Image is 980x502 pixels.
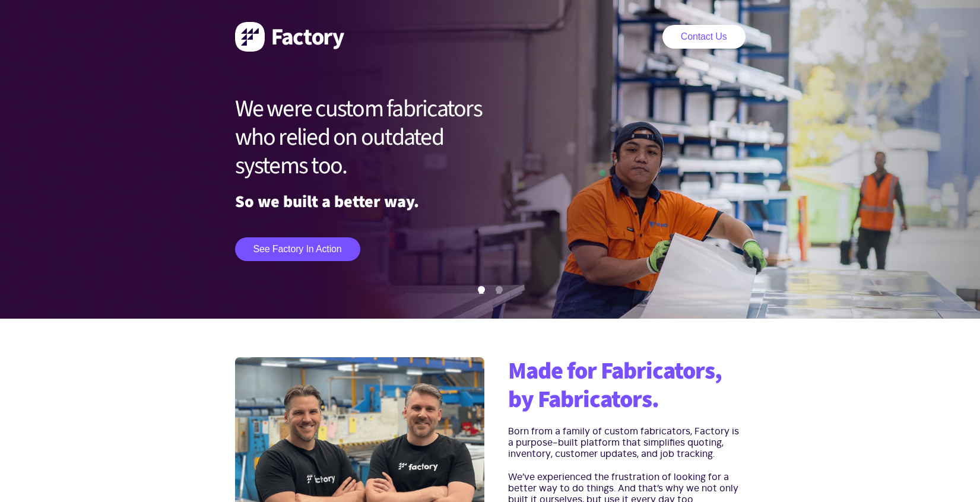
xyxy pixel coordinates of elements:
a: See Factory in action [235,237,360,261]
h1: We were custom fabricators who relied on outdated systems too. [235,95,514,180]
a: Contact Us [662,25,746,49]
p: So we built a better way. [235,196,514,208]
p: Born from a family of custom fabricators, Factory is a purpose-built platform that simplifies quo... [508,426,746,460]
button: 2 of 2 [496,286,503,293]
h2: Made for Fabricators, by Fabricators. [508,357,746,414]
img: Factory [235,22,344,52]
button: 1 of 2 [478,286,485,293]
